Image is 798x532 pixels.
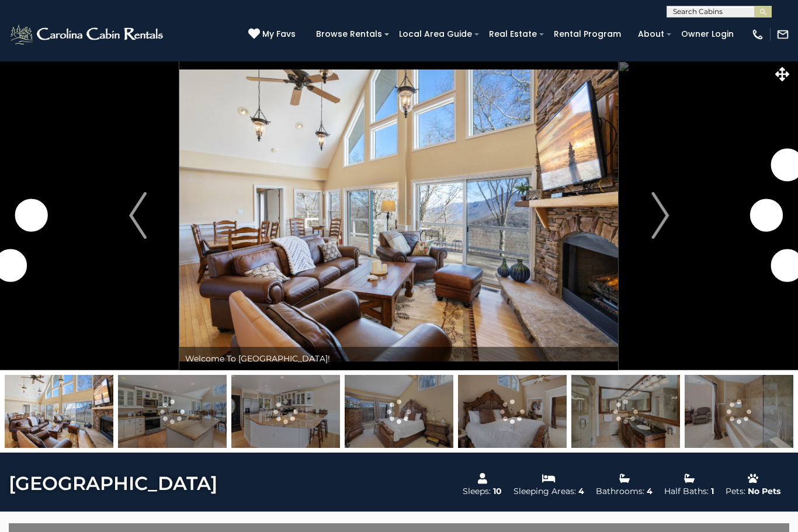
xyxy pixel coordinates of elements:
button: Previous [96,61,179,370]
img: White-1-2.png [9,23,166,46]
span: My Favs [262,28,296,40]
img: 163279009 [458,375,567,448]
a: Browse Rentals [310,25,388,43]
img: 163279011 [685,375,793,448]
div: Welcome To [GEOGRAPHIC_DATA]! [179,347,618,370]
img: 163279006 [118,375,227,448]
img: 163279010 [571,375,680,448]
a: Real Estate [483,25,543,43]
a: About [632,25,670,43]
img: 163279007 [231,375,340,448]
img: phone-regular-white.png [751,28,764,41]
img: arrow [129,192,147,239]
img: mail-regular-white.png [776,28,789,41]
img: 163279008 [345,375,453,448]
a: Rental Program [548,25,627,43]
img: arrow [651,192,669,239]
a: Local Area Guide [393,25,478,43]
a: Owner Login [675,25,740,43]
img: 163279005 [5,375,113,448]
button: Next [619,61,702,370]
a: My Favs [248,28,299,41]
